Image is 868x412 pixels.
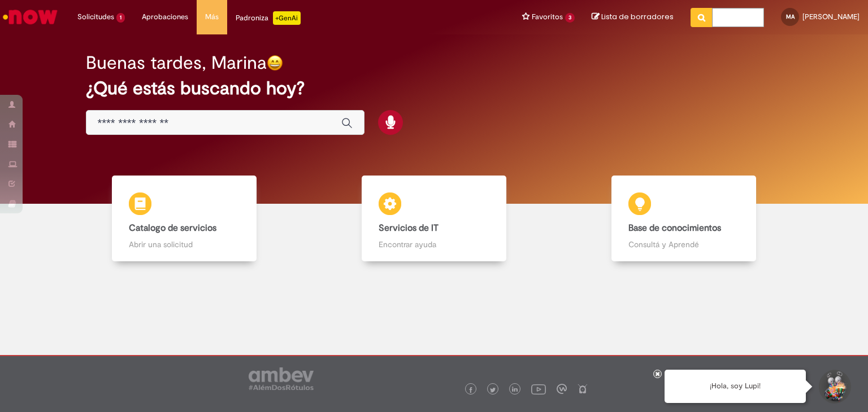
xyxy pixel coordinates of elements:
[802,12,860,21] span: [PERSON_NAME]
[565,13,575,23] span: 3
[86,53,267,73] h2: Buenas tardes, Marina
[142,11,188,23] span: Aprobaciones
[468,387,474,393] img: logo_footer_facebook.png
[59,176,309,262] a: Catalogo de servicios Abrir una solicitud
[691,8,713,27] button: Búsqueda
[1,6,59,28] img: ServiceNow
[77,11,114,23] span: Solicitudes
[309,176,559,262] a: Servicios de IT Encontrar ayuda
[379,222,439,234] b: Servicios de IT
[665,370,806,403] div: ¡Hola, soy Lupi!
[628,239,739,250] p: Consultá y Aprendé
[578,384,588,394] img: logo_footer_naosei.png
[628,222,721,234] b: Base de conocimientos
[236,11,301,25] div: Padroniza
[592,12,674,23] a: Lista de borradores
[129,222,216,234] b: Catalogo de servicios
[249,367,314,390] img: logo_footer_ambev_rotulo_gray.png
[817,370,851,404] button: Iniciar conversación de soporte
[557,384,567,394] img: logo_footer_workplace.png
[116,13,125,23] span: 1
[786,13,795,20] span: MA
[601,11,674,22] span: Lista de borradores
[86,78,783,98] h2: ¿Qué estás buscando hoy?
[267,55,283,71] img: happy-face.png
[512,387,518,393] img: logo_footer_linkedin.png
[531,382,546,396] img: logo_footer_youtube.png
[379,239,489,250] p: Encontrar ayuda
[490,387,496,393] img: logo_footer_twitter.png
[532,11,563,23] span: Favoritos
[205,11,219,23] span: Más
[273,11,301,25] p: +GenAi
[129,239,240,250] p: Abrir una solicitud
[559,176,809,262] a: Base de conocimientos Consultá y Aprendé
